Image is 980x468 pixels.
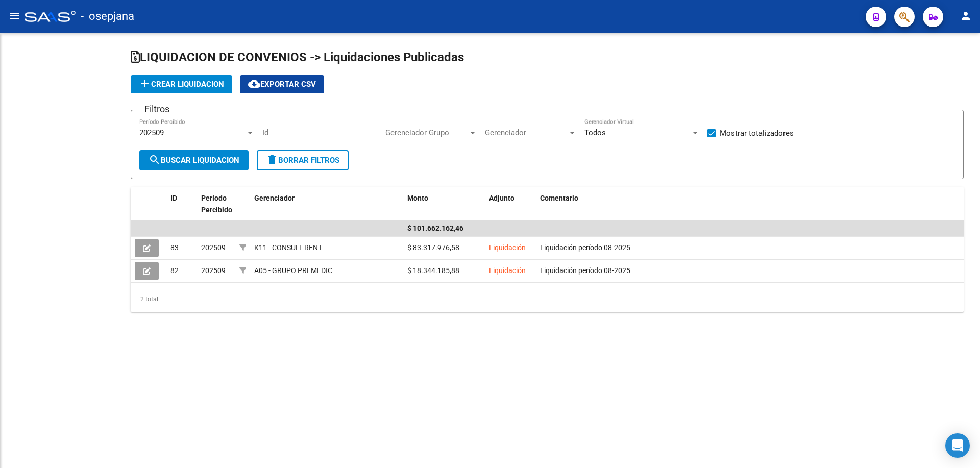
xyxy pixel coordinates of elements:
[485,187,536,232] datatable-header-cell: Adjunto
[257,150,349,170] button: Borrar Filtros
[540,194,578,202] span: Comentario
[248,78,260,90] mat-icon: cloud_download
[407,265,481,277] div: $ 18.344.185,88
[945,433,970,458] div: Open Intercom Messenger
[201,266,226,275] span: 202509
[170,243,179,252] span: 83
[248,80,316,89] span: Exportar CSV
[201,243,226,252] span: 202509
[266,156,339,165] span: Borrar Filtros
[170,194,177,202] span: ID
[489,243,526,252] a: Liquidación
[8,10,20,22] mat-icon: menu
[254,266,332,275] span: A05 - GRUPO PREMEDIC
[131,75,232,93] button: Crear Liquidacion
[254,243,322,252] span: K11 - CONSULT RENT
[385,128,468,137] span: Gerenciador Grupo
[489,194,514,202] span: Adjunto
[166,187,197,232] datatable-header-cell: ID
[407,224,463,232] span: $ 101.662.162,46
[407,194,428,202] span: Monto
[201,194,232,214] span: Período Percibido
[197,187,235,232] datatable-header-cell: Período Percibido
[139,128,164,137] span: 202509
[81,5,134,28] span: - osepjana
[540,266,630,275] span: Liquidación período 08-2025
[250,187,403,232] datatable-header-cell: Gerenciador
[149,154,161,166] mat-icon: search
[266,154,278,166] mat-icon: delete
[536,187,964,232] datatable-header-cell: Comentario
[139,150,249,170] button: Buscar Liquidacion
[489,266,526,275] a: Liquidación
[720,127,794,139] span: Mostrar totalizadores
[240,75,324,93] button: Exportar CSV
[584,128,606,137] span: Todos
[170,266,179,275] span: 82
[485,128,568,137] span: Gerenciador
[960,10,972,22] mat-icon: person
[254,194,295,202] span: Gerenciador
[407,242,481,254] div: $ 83.317.976,58
[403,187,485,232] datatable-header-cell: Monto
[540,243,630,252] span: Liquidación período 08-2025
[139,80,224,89] span: Crear Liquidacion
[139,78,151,90] mat-icon: add
[149,156,239,165] span: Buscar Liquidacion
[131,286,964,312] div: 2 total
[139,102,175,116] h3: Filtros
[131,50,464,64] span: LIQUIDACION DE CONVENIOS -> Liquidaciones Publicadas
